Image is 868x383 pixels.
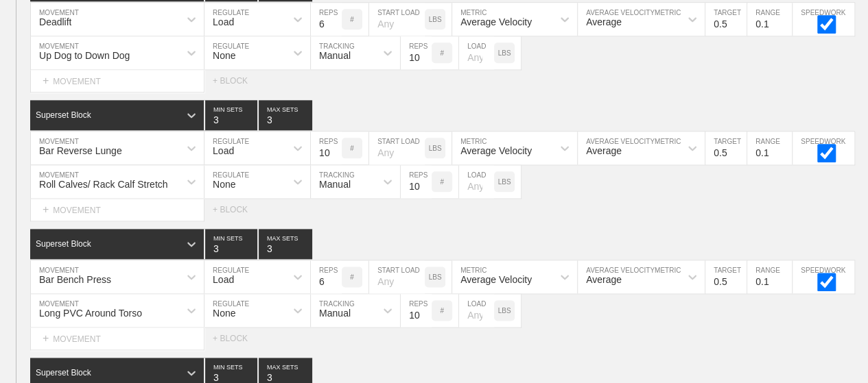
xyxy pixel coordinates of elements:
div: Average [586,274,622,285]
input: Any [459,165,494,198]
div: Load [213,16,234,27]
span: + [43,75,49,86]
p: LBS [498,49,511,57]
div: Manual [319,308,351,319]
div: + BLOCK [213,334,261,343]
p: LBS [429,16,442,23]
div: Roll Calves/ Rack Calf Stretch [39,179,168,190]
input: None [259,229,312,259]
div: MOVEMENT [30,199,204,221]
div: Average Velocity [460,274,532,285]
input: None [259,100,312,130]
input: Any [369,260,425,293]
div: Manual [319,179,351,190]
input: Any [459,294,494,327]
div: + BLOCK [213,205,261,214]
p: LBS [429,273,442,281]
div: MOVEMENT [30,70,204,92]
span: + [43,332,49,344]
p: LBS [429,145,442,152]
div: Superset Block [36,110,91,120]
span: + [43,203,49,215]
input: Any [459,36,494,69]
div: Average [586,16,622,27]
p: # [350,145,354,152]
p: LBS [498,307,511,314]
p: # [440,49,444,57]
div: Load [213,274,234,285]
div: Superset Block [36,368,91,378]
div: Deadlift [39,16,71,27]
div: Superset Block [36,239,91,249]
p: LBS [498,178,511,186]
div: Average Velocity [460,145,532,156]
div: MOVEMENT [30,328,204,350]
div: Up Dog to Down Dog [39,50,130,61]
div: Manual [319,50,351,61]
div: Load [213,145,234,156]
div: Average [586,145,622,156]
div: None [213,179,235,190]
div: Bar Bench Press [39,274,111,285]
div: None [213,308,235,319]
p: # [440,178,444,186]
input: Any [369,132,425,164]
div: None [213,50,235,61]
div: Bar Reverse Lunge [39,145,122,156]
input: Any [369,3,425,36]
div: Average Velocity [460,16,532,27]
p: # [440,307,444,314]
p: # [350,16,354,23]
div: + BLOCK [213,76,261,86]
p: # [350,273,354,281]
iframe: Chat Widget [621,224,868,383]
div: Long PVC Around Torso [39,308,142,319]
